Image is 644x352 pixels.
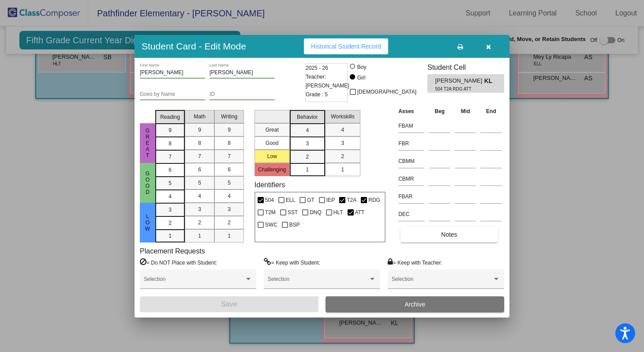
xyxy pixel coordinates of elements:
span: 4 [306,126,309,134]
span: Archive [404,301,425,308]
span: 5 [228,179,231,187]
input: assessment [398,208,424,221]
span: 7 [228,152,231,160]
span: BSP [289,220,300,230]
span: 6 [168,166,172,174]
span: 9 [198,126,201,134]
button: Archive [326,296,504,312]
span: Behavior [297,113,318,121]
span: 2 [228,219,231,227]
h3: Student Cell [427,63,504,72]
input: assessment [398,137,424,150]
span: Reading [160,113,180,121]
span: Grade : 5 [306,90,328,99]
label: = Do NOT Place with Student: [140,258,217,267]
button: Save [140,296,318,312]
span: 2 [168,219,172,227]
span: RDG [368,195,380,205]
span: 1 [168,232,172,240]
label: Placement Requests [140,247,205,255]
span: 3 [168,206,172,214]
span: 8 [198,139,201,147]
span: 4 [228,192,231,200]
span: Historical Student Record [311,43,381,50]
span: 1 [341,166,344,174]
span: SST [288,207,298,218]
h3: Student Card - Edit Mode [142,41,246,52]
span: 2 [306,153,309,161]
span: Save [221,300,237,308]
span: GT [307,195,315,205]
span: IEP [326,195,335,205]
button: Notes [401,227,498,242]
input: assessment [398,155,424,168]
span: ATT [355,207,365,218]
span: 4 [168,193,172,201]
span: 3 [228,205,231,213]
th: End [478,106,504,116]
span: 504 [265,195,274,205]
span: 6 [228,166,231,174]
span: Notes [441,231,457,238]
span: HLT [333,207,343,218]
span: 3 [198,205,201,213]
span: 2 [341,152,344,160]
span: Good [144,170,152,195]
label: = Keep with Student: [264,258,320,267]
span: KL [484,76,497,86]
span: 5 [168,179,172,187]
span: [DEMOGRAPHIC_DATA] [357,87,416,97]
button: Historical Student Record [304,38,388,54]
span: 4 [341,126,344,134]
span: 2025 - 26 [306,64,328,72]
th: Mid [453,106,478,116]
span: 5 [198,179,201,187]
span: Teacher: [PERSON_NAME] [306,72,349,90]
label: = Keep with Teacher: [388,258,442,267]
span: SWC [265,220,277,230]
span: Workskills [331,113,355,121]
input: assessment [398,172,424,185]
label: Identifiers [255,181,285,189]
span: 9 [228,126,231,134]
th: Beg [427,106,453,116]
span: 4 [198,192,201,200]
span: 1 [306,166,309,174]
span: Low [144,213,152,232]
span: 1 [228,232,231,240]
span: Writing [221,113,237,121]
th: Asses [396,106,427,116]
span: 8 [168,140,172,148]
span: DNQ [310,207,322,218]
span: 7 [198,152,201,160]
span: 9 [168,126,172,134]
input: assessment [398,190,424,203]
span: T2A [347,195,356,205]
span: 6 [198,166,201,174]
span: ELL [286,195,295,205]
span: 7 [168,153,172,161]
span: T2M [265,207,276,218]
span: 8 [228,139,231,147]
span: [PERSON_NAME] [435,76,484,86]
span: 1 [198,232,201,240]
div: Boy [357,63,367,71]
span: 3 [306,140,309,148]
input: assessment [398,119,424,132]
input: goes by name [140,91,205,98]
span: 2 [198,219,201,227]
span: 3 [341,139,344,147]
div: Girl [357,74,366,82]
span: Math [194,113,206,121]
span: Great [144,128,152,159]
span: 504 T2A RDG ATT [435,86,478,92]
